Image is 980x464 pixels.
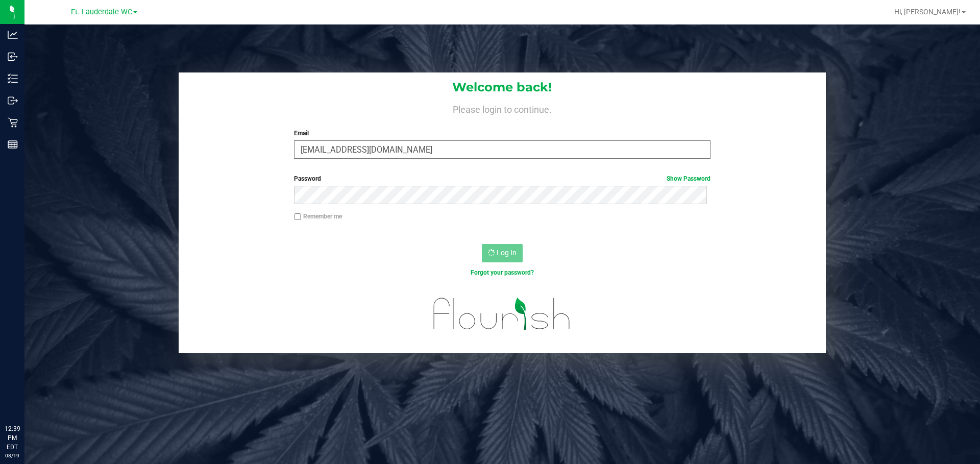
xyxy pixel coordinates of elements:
[179,81,826,94] h1: Welcome back!
[8,95,18,106] inline-svg: Outbound
[497,249,517,257] span: Log In
[421,288,583,340] img: flourish_logo.svg
[8,74,18,84] inline-svg: Inventory
[294,212,342,221] label: Remember me
[894,8,961,16] span: Hi, [PERSON_NAME]!
[71,8,132,16] span: Ft. Lauderdale WC
[667,175,710,182] a: Show Password
[294,175,321,182] span: Password
[5,424,20,452] p: 12:39 PM EDT
[482,244,523,262] button: Log In
[8,117,18,128] inline-svg: Retail
[179,102,826,114] h4: Please login to continue.
[5,452,20,459] p: 08/19
[294,129,710,138] label: Email
[8,30,18,40] inline-svg: Analytics
[471,269,534,276] a: Forgot your password?
[294,213,301,221] input: Remember me
[8,52,18,62] inline-svg: Inbound
[8,139,18,150] inline-svg: Reports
